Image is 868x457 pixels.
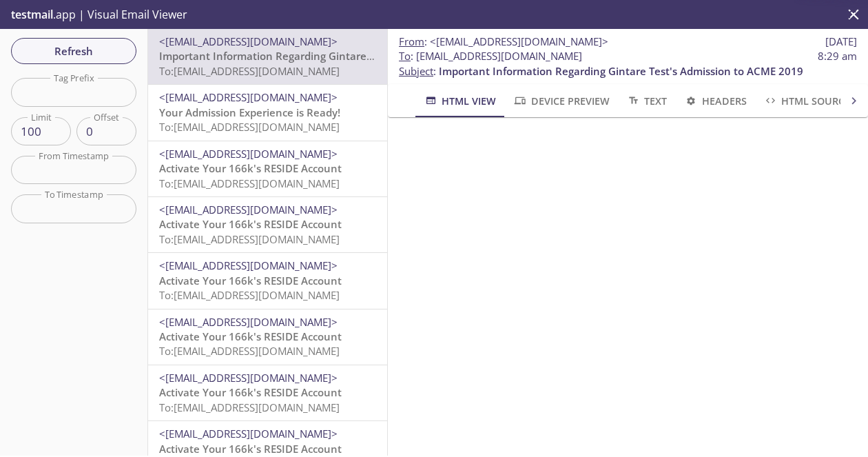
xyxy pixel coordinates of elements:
[513,92,609,110] span: Device Preview
[683,92,746,110] span: Headers
[159,90,338,104] span: <[EMAIL_ADDRESS][DOMAIN_NAME]>
[430,34,608,48] span: <[EMAIL_ADDRESS][DOMAIN_NAME]>
[159,217,342,231] span: Activate Your 166k's RESIDE Account
[159,176,340,190] span: To: [EMAIL_ADDRESS][DOMAIN_NAME]
[148,197,387,252] div: <[EMAIL_ADDRESS][DOMAIN_NAME]>Activate Your 166k's RESIDE AccountTo:[EMAIL_ADDRESS][DOMAIN_NAME]
[148,309,387,365] div: <[EMAIL_ADDRESS][DOMAIN_NAME]>Activate Your 166k's RESIDE AccountTo:[EMAIL_ADDRESS][DOMAIN_NAME]
[439,64,803,78] span: Important Information Regarding Gintare Test's Admission to ACME 2019
[399,34,424,48] span: From
[159,427,338,440] span: <[EMAIL_ADDRESS][DOMAIN_NAME]>
[159,147,338,161] span: <[EMAIL_ADDRESS][DOMAIN_NAME]>
[818,49,857,63] span: 8:29 am
[626,92,667,110] span: Text
[424,92,496,110] span: HTML View
[159,344,340,358] span: To: [EMAIL_ADDRESS][DOMAIN_NAME]
[159,34,338,48] span: <[EMAIL_ADDRESS][DOMAIN_NAME]>
[148,365,387,420] div: <[EMAIL_ADDRESS][DOMAIN_NAME]>Activate Your 166k's RESIDE AccountTo:[EMAIL_ADDRESS][DOMAIN_NAME]
[159,400,340,414] span: To: [EMAIL_ADDRESS][DOMAIN_NAME]
[399,49,582,63] span: : [EMAIL_ADDRESS][DOMAIN_NAME]
[148,141,387,196] div: <[EMAIL_ADDRESS][DOMAIN_NAME]>Activate Your 166k's RESIDE AccountTo:[EMAIL_ADDRESS][DOMAIN_NAME]
[159,274,342,287] span: Activate Your 166k's RESIDE Account
[159,232,340,246] span: To: [EMAIL_ADDRESS][DOMAIN_NAME]
[22,42,125,60] span: Refresh
[148,85,387,140] div: <[EMAIL_ADDRESS][DOMAIN_NAME]>Your Admission Experience is Ready!To:[EMAIL_ADDRESS][DOMAIN_NAME]
[159,203,338,216] span: <[EMAIL_ADDRESS][DOMAIN_NAME]>
[399,64,433,78] span: Subject
[159,120,340,134] span: To: [EMAIL_ADDRESS][DOMAIN_NAME]
[159,385,342,399] span: Activate Your 166k's RESIDE Account
[159,64,340,78] span: To: [EMAIL_ADDRESS][DOMAIN_NAME]
[159,315,338,329] span: <[EMAIL_ADDRESS][DOMAIN_NAME]>
[763,92,850,110] span: HTML Source
[159,442,342,456] span: Activate Your 166k's RESIDE Account
[148,253,387,308] div: <[EMAIL_ADDRESS][DOMAIN_NAME]>Activate Your 166k's RESIDE AccountTo:[EMAIL_ADDRESS][DOMAIN_NAME]
[159,105,340,119] span: Your Admission Experience is Ready!
[399,49,857,79] p: :
[11,38,136,64] button: Refresh
[11,7,53,22] span: testmail
[148,29,387,84] div: <[EMAIL_ADDRESS][DOMAIN_NAME]>Important Information Regarding Gintare Test's Admission to ACME 20...
[399,49,411,63] span: To
[159,258,338,272] span: <[EMAIL_ADDRESS][DOMAIN_NAME]>
[825,34,857,49] span: [DATE]
[159,371,338,385] span: <[EMAIL_ADDRESS][DOMAIN_NAME]>
[399,34,608,49] span: :
[159,288,340,302] span: To: [EMAIL_ADDRESS][DOMAIN_NAME]
[159,329,342,343] span: Activate Your 166k's RESIDE Account
[159,49,524,63] span: Important Information Regarding Gintare Test's Admission to ACME 2019
[159,161,342,175] span: Activate Your 166k's RESIDE Account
